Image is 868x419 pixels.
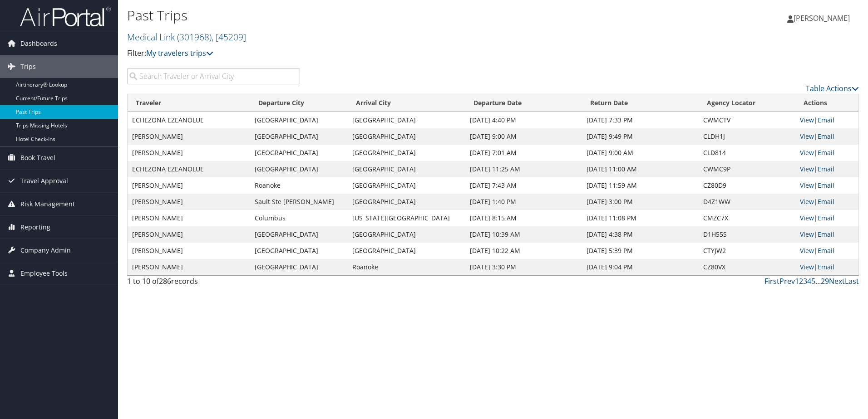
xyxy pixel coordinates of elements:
[465,145,582,161] td: [DATE] 7:01 AM
[250,210,348,226] td: Columbus
[795,276,799,286] a: 1
[465,128,582,145] td: [DATE] 9:00 AM
[799,276,803,286] a: 2
[20,216,50,239] span: Reporting
[582,145,699,161] td: [DATE] 9:00 AM
[764,276,779,286] a: First
[818,181,834,190] a: Email
[829,276,845,286] a: Next
[348,194,465,210] td: [GEOGRAPHIC_DATA]
[582,94,699,112] th: Return Date: activate to sort column ascending
[795,210,858,226] td: |
[800,116,814,124] a: View
[20,55,36,78] span: Trips
[795,243,858,259] td: |
[818,132,834,141] a: Email
[250,194,348,210] td: Sault Ste [PERSON_NAME]
[127,48,615,59] p: Filter:
[582,112,699,128] td: [DATE] 7:33 PM
[348,259,465,275] td: Roanoke
[795,259,858,275] td: |
[159,276,171,286] span: 286
[20,32,57,55] span: Dashboards
[806,83,859,93] a: Table Actions
[699,145,795,161] td: CLD814
[800,246,814,255] a: View
[465,112,582,128] td: [DATE] 4:40 PM
[794,13,850,23] span: [PERSON_NAME]
[699,112,795,128] td: CWMCTV
[127,68,300,84] input: Search Traveler or Arrival City
[818,214,834,222] a: Email
[821,276,829,286] a: 29
[795,145,858,161] td: |
[250,128,348,145] td: [GEOGRAPHIC_DATA]
[250,259,348,275] td: [GEOGRAPHIC_DATA]
[800,132,814,141] a: View
[348,112,465,128] td: [GEOGRAPHIC_DATA]
[177,31,212,43] span: ( 301968 )
[212,31,246,43] span: , [ 45209 ]
[20,170,68,192] span: Travel Approval
[795,177,858,194] td: |
[128,259,250,275] td: [PERSON_NAME]
[818,263,834,271] a: Email
[845,276,859,286] a: Last
[465,259,582,275] td: [DATE] 3:30 PM
[348,94,465,112] th: Arrival City: activate to sort column ascending
[787,5,859,32] a: [PERSON_NAME]
[20,193,75,215] span: Risk Management
[699,177,795,194] td: CZ80D9
[465,243,582,259] td: [DATE] 10:22 AM
[465,226,582,243] td: [DATE] 10:39 AM
[348,161,465,177] td: [GEOGRAPHIC_DATA]
[800,181,814,190] a: View
[250,161,348,177] td: [GEOGRAPHIC_DATA]
[20,262,68,285] span: Employee Tools
[128,177,250,194] td: [PERSON_NAME]
[582,194,699,210] td: [DATE] 3:00 PM
[127,31,246,43] a: Medical Link
[250,243,348,259] td: [GEOGRAPHIC_DATA]
[807,276,811,286] a: 4
[348,145,465,161] td: [GEOGRAPHIC_DATA]
[803,276,807,286] a: 3
[699,128,795,145] td: CLDH1J
[348,177,465,194] td: [GEOGRAPHIC_DATA]
[795,94,858,112] th: Actions
[465,177,582,194] td: [DATE] 7:43 AM
[128,226,250,243] td: [PERSON_NAME]
[128,161,250,177] td: ECHEZONA EZEANOLUE
[465,161,582,177] td: [DATE] 11:25 AM
[699,259,795,275] td: CZ80VX
[146,48,213,58] a: My travelers trips
[465,210,582,226] td: [DATE] 8:15 AM
[128,94,250,112] th: Traveler: activate to sort column ascending
[818,197,834,206] a: Email
[699,161,795,177] td: CWMC9P
[582,226,699,243] td: [DATE] 4:38 PM
[20,6,111,27] img: airportal-logo.png
[465,94,582,112] th: Departure Date: activate to sort column ascending
[128,243,250,259] td: [PERSON_NAME]
[582,243,699,259] td: [DATE] 5:39 PM
[699,226,795,243] td: D1H55S
[250,177,348,194] td: Roanoke
[818,165,834,173] a: Email
[818,116,834,124] a: Email
[800,165,814,173] a: View
[800,230,814,239] a: View
[582,128,699,145] td: [DATE] 9:49 PM
[20,146,55,169] span: Book Travel
[348,226,465,243] td: [GEOGRAPHIC_DATA]
[128,112,250,128] td: ECHEZONA EZEANOLUE
[800,197,814,206] a: View
[128,194,250,210] td: [PERSON_NAME]
[128,145,250,161] td: [PERSON_NAME]
[779,276,795,286] a: Prev
[818,148,834,157] a: Email
[128,128,250,145] td: [PERSON_NAME]
[818,230,834,239] a: Email
[250,94,348,112] th: Departure City: activate to sort column ascending
[128,210,250,226] td: [PERSON_NAME]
